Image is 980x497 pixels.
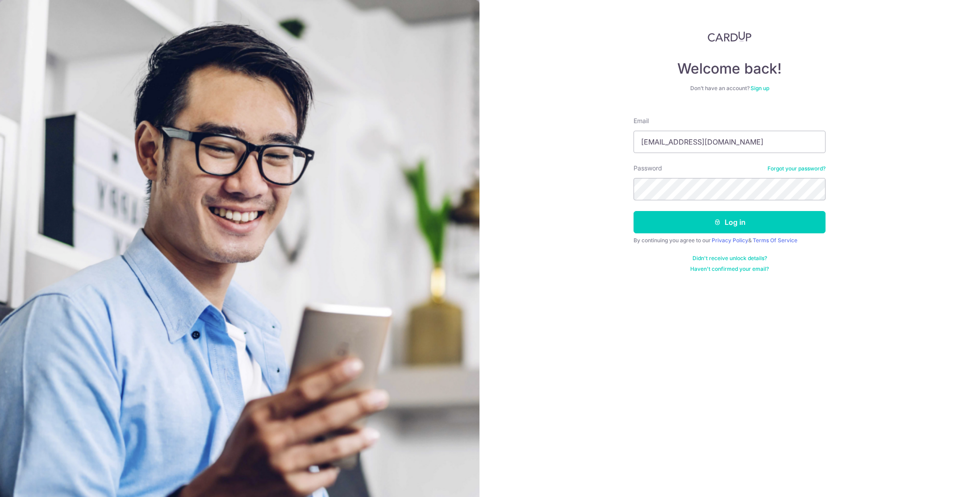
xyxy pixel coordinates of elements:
[634,211,826,233] button: Log in
[634,237,826,244] div: By continuing you agree to our &
[634,131,826,153] input: Enter your Email
[753,237,797,244] a: Terms Of Service
[767,165,826,172] a: Forgot your password?
[690,265,769,273] a: Haven't confirmed your email?
[708,31,751,42] img: CardUp Logo
[634,60,826,78] h4: Welcome back!
[634,116,649,125] label: Email
[634,164,662,173] label: Password
[712,237,748,244] a: Privacy Policy
[634,85,826,92] div: Don’t have an account?
[692,255,767,262] a: Didn't receive unlock details?
[751,85,769,91] a: Sign up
